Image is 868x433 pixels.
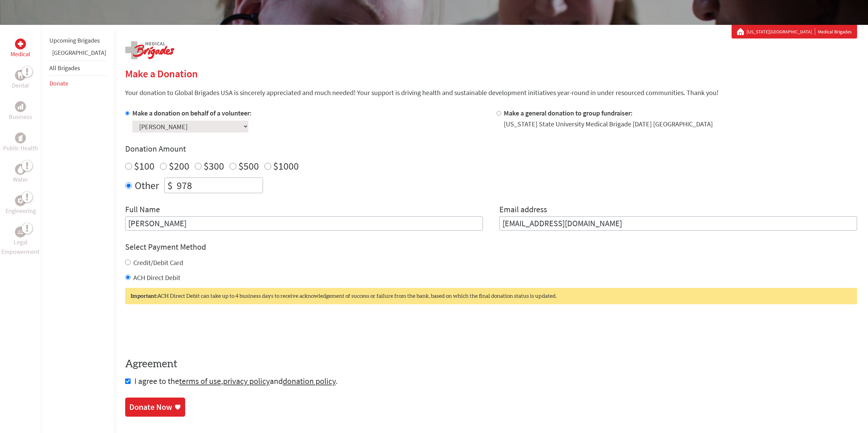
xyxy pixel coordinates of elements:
a: Donate [49,79,68,87]
a: All Brigades [49,64,80,72]
input: Your Email [499,216,857,231]
img: Dental [18,72,23,78]
div: Medical [15,38,26,49]
p: Dental [12,81,29,90]
p: Medical [11,49,30,59]
a: EngineeringEngineering [5,195,36,216]
label: $100 [134,159,155,172]
label: $300 [204,159,224,172]
label: ACH Direct Debit [133,273,180,282]
label: Full Name [125,204,160,216]
img: Medical [18,41,23,47]
li: Upcoming Brigades [49,33,106,48]
a: privacy policy [223,376,270,386]
h2: Make a Donation [125,67,857,80]
img: Public Health [18,135,23,141]
label: $500 [238,159,259,172]
input: Enter Amount [175,178,263,193]
div: [US_STATE] State University Medical Brigade [DATE] [GEOGRAPHIC_DATA] [504,119,713,129]
iframe: To enrich screen reader interactions, please activate Accessibility in Grammarly extension settings [125,318,229,344]
a: WaterWater [13,164,28,184]
a: donation policy [283,376,336,386]
div: Dental [15,70,26,81]
label: Email address [499,204,547,216]
img: Water [18,165,23,173]
strong: Important: [131,293,157,299]
p: Business [9,112,32,122]
div: Engineering [15,195,26,206]
a: Legal EmpowermentLegal Empowerment [1,227,40,257]
div: ACH Direct Debit can take up to 4 business days to receive acknowledgement of success or failure ... [125,288,857,304]
li: Guatemala [49,48,106,60]
img: logo-medical.png [125,41,174,59]
h4: Select Payment Method [125,242,857,252]
a: MedicalMedical [11,38,30,59]
p: Legal Empowerment [1,237,40,257]
div: Donate Now [129,402,172,413]
a: Upcoming Brigades [49,36,100,44]
a: Donate Now [125,398,185,417]
label: Make a donation on behalf of a volunteer: [132,109,252,117]
div: Public Health [15,133,26,143]
input: Enter Full Name [125,216,483,231]
label: $1000 [273,159,299,172]
p: Public Health [3,143,38,153]
p: Water [13,175,28,184]
label: $200 [169,159,189,172]
div: $ [165,178,175,193]
p: Engineering [5,206,36,216]
span: I agree to the , and . [134,376,338,386]
div: Business [15,101,26,112]
img: Engineering [18,198,23,203]
img: Legal Empowerment [18,230,23,234]
label: Other [135,177,159,193]
label: Credit/Debit Card [133,258,183,267]
div: Medical Brigades [737,28,852,35]
div: Legal Empowerment [15,227,26,237]
p: Your donation to Global Brigades USA is sincerely appreciated and much needed! Your support is dr... [125,88,857,97]
h4: Donation Amount [125,143,857,154]
a: [US_STATE][GEOGRAPHIC_DATA] [747,28,815,35]
a: terms of use [179,376,221,386]
label: Make a general donation to group fundraiser: [504,109,633,117]
a: DentalDental [12,70,29,90]
h4: Agreement [125,358,857,370]
a: [GEOGRAPHIC_DATA] [52,49,106,57]
li: All Brigades [49,60,106,76]
a: BusinessBusiness [9,101,32,122]
li: Donate [49,76,106,91]
img: Business [18,104,23,109]
a: Public HealthPublic Health [3,133,38,153]
div: Water [15,164,26,175]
